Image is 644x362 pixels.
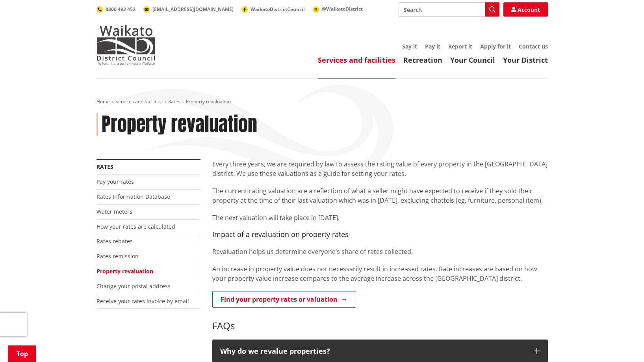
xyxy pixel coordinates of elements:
[519,43,548,50] a: Contact us
[448,43,472,50] a: Report it
[97,6,135,13] a: 0800 492 452
[251,6,305,13] span: WaikatoDistrictCouncil
[399,2,499,17] input: Search input
[425,43,440,50] a: Pay it
[102,113,257,136] h1: Property revaluation
[480,43,511,50] a: Apply for it
[97,297,189,305] a: Receive your rates invoice by email
[97,98,110,105] a: Home
[241,6,305,13] a: WaikatoDistrictCouncil
[212,230,548,239] h4: Impact of a revaluation on property rates
[212,159,548,178] p: Every three years, we are required by law to assess the rating value of every property in the [GE...
[97,223,175,230] a: How your rates are calculated
[97,193,170,200] a: Rates Information Database
[8,345,36,362] a: Top
[97,237,133,245] a: Rates rebates
[212,291,356,308] a: Find your property rates or valuation
[97,282,171,290] a: Change your postal address
[503,2,548,17] a: Account
[115,98,163,105] a: Services and facilities
[97,25,156,65] img: Waikato District Council - Te Kaunihera aa Takiwaa o Waikato
[97,252,139,260] a: Rates remission
[318,55,395,65] a: Services and facilities
[97,178,134,185] a: Pay your rates
[220,347,526,355] p: Why do we revalue properties?
[97,208,132,215] a: Water meters
[503,55,548,65] a: Your District
[143,6,234,13] a: [EMAIL_ADDRESS][DOMAIN_NAME]
[152,6,234,13] span: [EMAIL_ADDRESS][DOMAIN_NAME]
[97,163,113,170] a: Rates
[450,55,495,65] a: Your Council
[313,6,363,12] a: @WaikatoDistrict
[212,264,548,283] p: An increase in property value does not necessarily result in increased rates. Rate increases are ...
[322,6,363,12] span: @WaikatoDistrict
[402,43,417,50] a: Say it
[212,247,548,256] p: Revaluation helps us determine everyone’s share of rates collected.
[403,55,442,65] a: Recreation
[97,267,153,275] a: Property revaluation
[168,98,180,105] a: Rates
[186,98,231,105] span: Property revaluation
[212,213,548,222] p: The next valuation will take place in [DATE].
[97,99,548,105] nav: breadcrumb
[212,309,548,332] h3: FAQs
[212,186,548,205] p: The current rating valuation are a reflection of what a seller might have expected to receive if ...
[106,6,135,13] span: 0800 492 452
